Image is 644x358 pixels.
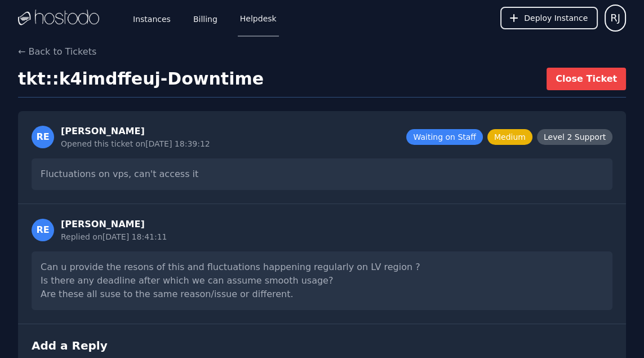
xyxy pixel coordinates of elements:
div: Opened this ticket on [DATE] 18:39:12 [61,138,210,149]
button: User menu [605,5,626,32]
div: Can u provide the resons of this and fluctuations happening regularly on LV region ? Is there any... [32,251,612,310]
span: Medium [487,129,532,145]
h1: tkt::k4imdffeuj - Downtime [18,69,264,89]
span: RJ [610,10,620,26]
h3: Add a Reply [32,338,612,353]
div: RE [32,219,54,241]
div: RE [32,126,54,148]
button: ← Back to Tickets [18,45,96,59]
button: Deploy Instance [500,7,598,29]
span: Waiting on Staff [406,129,483,145]
button: Close Ticket [547,68,626,90]
span: Level 2 Support [537,129,612,145]
div: Replied on [DATE] 18:41:11 [61,231,167,242]
div: [PERSON_NAME] [61,218,167,231]
div: Fluctuations on vps, can't access it [32,158,612,190]
span: Deploy Instance [524,12,588,24]
div: [PERSON_NAME] [61,125,210,138]
img: Logo [18,10,99,26]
